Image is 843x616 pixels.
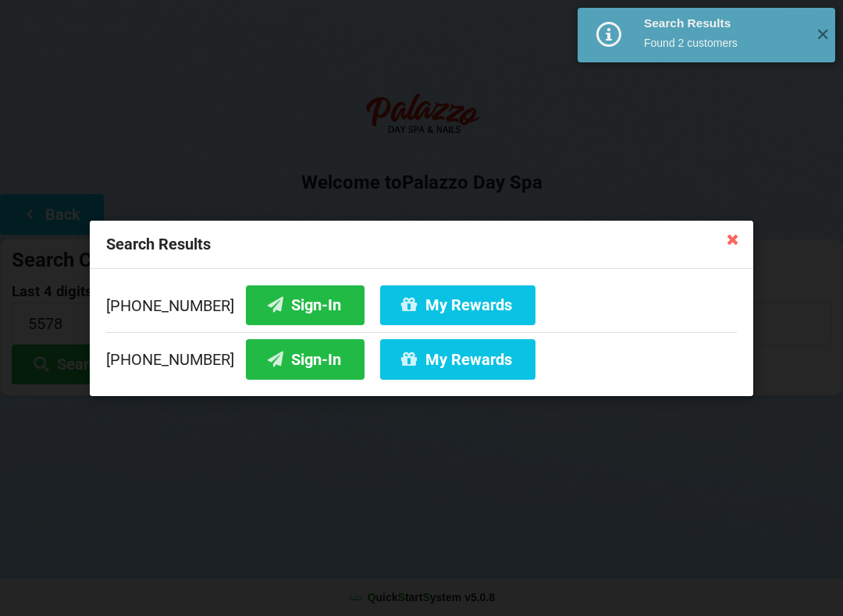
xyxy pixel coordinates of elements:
div: Search Results [90,221,753,269]
div: [PHONE_NUMBER] [106,331,737,379]
button: Sign-In [246,285,365,324]
button: Sign-In [246,339,365,379]
button: My Rewards [380,285,535,324]
div: Found 2 customers [644,35,804,51]
div: [PHONE_NUMBER] [106,285,737,331]
button: My Rewards [380,339,535,379]
div: Search Results [644,16,804,31]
